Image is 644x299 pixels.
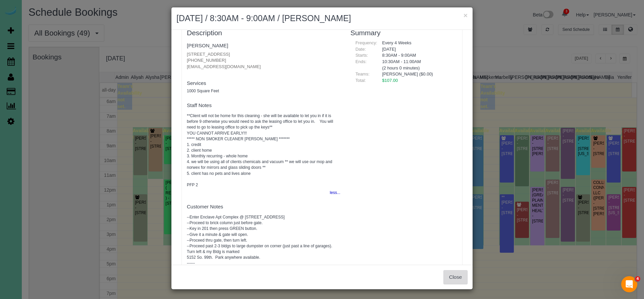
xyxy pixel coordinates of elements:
[176,12,468,24] h2: [DATE] / 8:30AM - 9:00AM / [PERSON_NAME]
[351,29,457,37] h3: Summary
[187,89,340,93] h5: 1000 Square Feet
[187,29,340,37] h3: Description
[356,53,368,58] span: Starts:
[356,47,366,52] span: Date:
[377,59,457,71] div: 10:30AM - 11:00AM (2 hours 0 minutes)
[635,276,640,282] span: 4
[356,71,370,77] span: Teams:
[356,78,366,83] span: Total:
[187,103,340,108] h4: Staff Notes
[382,71,452,78] li: [PERSON_NAME] ($0.00)
[187,81,340,86] h4: Services
[382,78,398,83] span: $107.00
[187,113,340,188] pre: **Client will not be home for this cleaning - she will be available to let you in if it is before...
[464,12,468,19] button: ×
[356,40,377,45] span: Frequency:
[377,46,457,53] div: [DATE]
[187,51,340,70] p: [STREET_ADDRESS] [PHONE_NUMBER] [EMAIL_ADDRESS][DOMAIN_NAME]
[377,52,457,59] div: 8:30AM - 9:00AM
[443,270,468,284] button: Close
[326,188,340,198] button: less...
[187,43,228,48] a: [PERSON_NAME]
[621,276,637,292] iframe: Intercom live chat
[377,40,457,46] div: Every 4 Weeks
[187,204,340,210] h4: Customer Notes
[356,59,367,64] span: Ends:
